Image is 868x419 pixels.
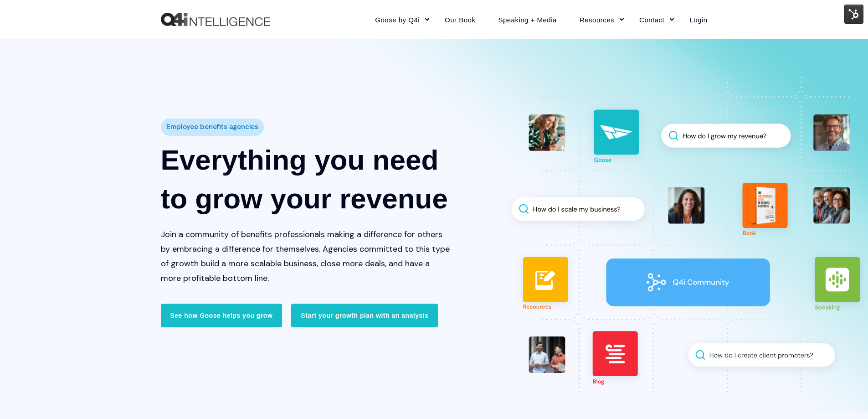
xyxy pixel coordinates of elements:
[161,227,451,285] p: Join a community of benefits professionals making a difference for others by embracing a differen...
[291,304,438,327] a: Start your growth plan with an analysis
[844,5,863,24] img: HubSpot Tools Menu Toggle
[161,304,282,327] a: See how Goose helps you grow
[161,13,270,26] a: Back to Home
[161,13,270,26] img: Q4intelligence, LLC logo
[166,120,258,134] span: Employee benefits agencies
[161,140,451,218] h1: Everything you need to grow your revenue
